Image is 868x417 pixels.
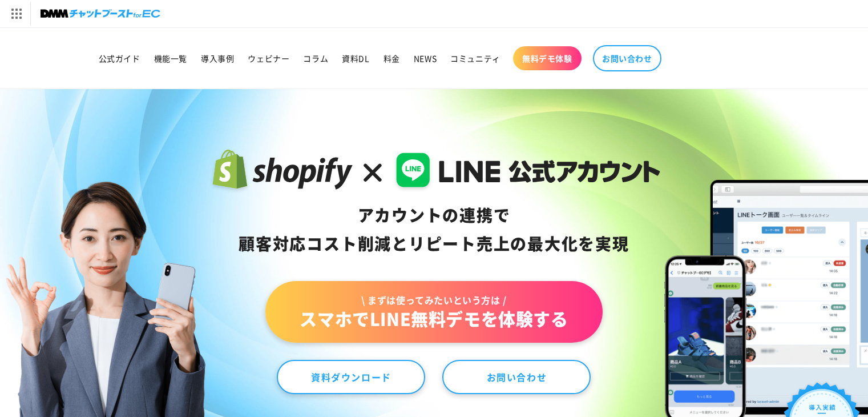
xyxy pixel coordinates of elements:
span: 機能一覧 [154,53,187,63]
a: NEWS [407,46,443,70]
span: 無料デモ体験 [522,53,572,63]
span: 料金 [383,53,400,63]
span: 公式ガイド [99,53,140,63]
a: 機能一覧 [147,46,194,70]
span: コラム [303,53,328,63]
a: お問い合わせ [442,360,591,394]
img: サービス [2,2,30,26]
span: ウェビナー [248,53,289,63]
span: 導入事例 [201,53,234,63]
a: 資料ダウンロード [277,360,425,394]
a: コラム [296,46,335,70]
span: お問い合わせ [602,53,652,63]
span: 資料DL [342,53,369,63]
a: \ まずは使ってみたいという方は /スマホでLINE無料デモを体験する [265,281,602,343]
span: コミュニティ [450,53,500,63]
a: ウェビナー [241,46,296,70]
a: コミュニティ [443,46,507,70]
a: 導入事例 [194,46,241,70]
div: アカウントの連携で 顧客対応コスト削減と リピート売上の 最大化を実現 [208,201,660,258]
a: 資料DL [335,46,376,70]
a: お問い合わせ [593,45,661,71]
a: 公式ガイド [92,46,147,70]
span: \ まずは使ってみたいという方は / [300,294,568,306]
span: NEWS [414,53,437,63]
a: 無料デモ体験 [513,46,582,70]
a: 料金 [377,46,407,70]
img: チャットブーストforEC [41,6,160,22]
